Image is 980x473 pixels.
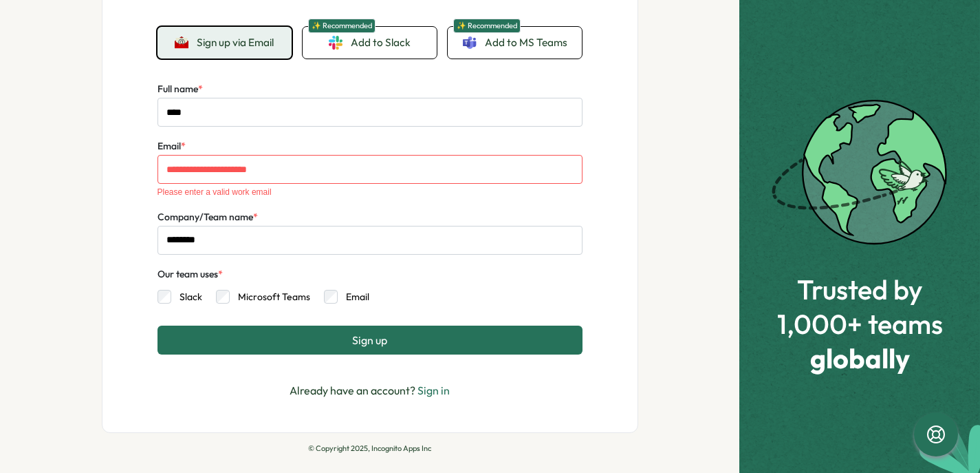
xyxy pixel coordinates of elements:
[303,27,437,59] a: ✨ RecommendedAdd to Slack
[157,82,203,97] label: Full name
[338,290,369,304] label: Email
[308,19,375,33] span: ✨ Recommended
[448,27,582,59] a: ✨ RecommendedAdd to MS Teams
[777,274,943,304] span: Trusted by
[157,27,292,59] button: Sign up via Email
[352,334,387,346] span: Sign up
[417,383,450,397] a: Sign in
[157,139,186,154] label: Email
[453,19,521,33] span: ✨ Recommended
[157,326,582,355] button: Sign up
[157,210,258,225] label: Company/Team name
[290,382,450,399] p: Already have an account?
[351,35,411,50] span: Add to Slack
[157,187,582,197] div: Please enter a valid work email
[171,290,202,304] label: Slack
[777,308,943,339] span: 1,000+ teams
[777,343,943,373] span: globally
[157,267,223,282] div: Our team uses
[102,444,638,453] p: © Copyright 2025, Incognito Apps Inc
[485,35,567,50] span: Add to MS Teams
[197,36,274,49] span: Sign up via Email
[230,290,310,304] label: Microsoft Teams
